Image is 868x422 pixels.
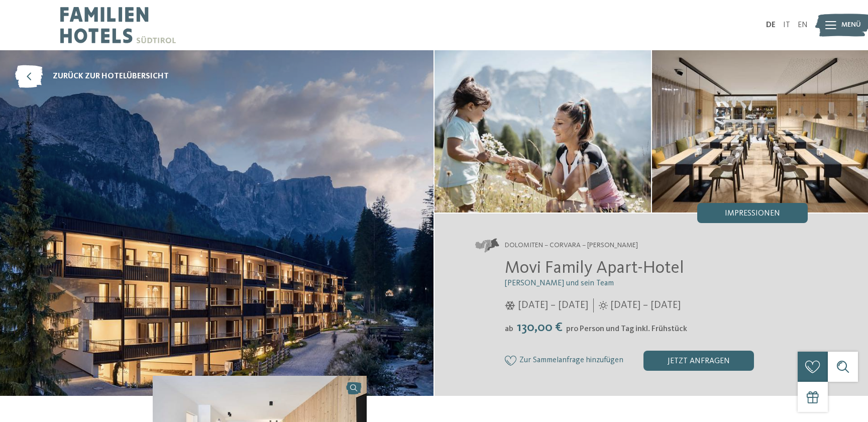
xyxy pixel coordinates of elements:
[725,209,780,218] span: Impressionen
[643,351,754,371] div: jetzt anfragen
[518,298,588,312] span: [DATE] – [DATE]
[505,241,638,251] span: Dolomiten – Corvara – [PERSON_NAME]
[841,20,861,30] span: Menü
[599,301,608,310] i: Öffnungszeiten im Sommer
[783,21,790,29] a: IT
[505,279,614,287] span: [PERSON_NAME] und sein Team
[505,259,684,277] span: Movi Family Apart-Hotel
[505,325,513,333] span: ab
[435,50,651,213] img: Eine glückliche Familienauszeit in Corvara
[519,356,623,365] span: Zur Sammelanfrage hinzufügen
[610,298,681,312] span: [DATE] – [DATE]
[505,301,515,310] i: Öffnungszeiten im Winter
[514,321,565,334] span: 130,00 €
[53,71,169,82] span: zurück zur Hotelübersicht
[15,65,169,88] a: zurück zur Hotelübersicht
[766,21,776,29] a: DE
[566,325,687,333] span: pro Person und Tag inkl. Frühstück
[798,21,808,29] a: EN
